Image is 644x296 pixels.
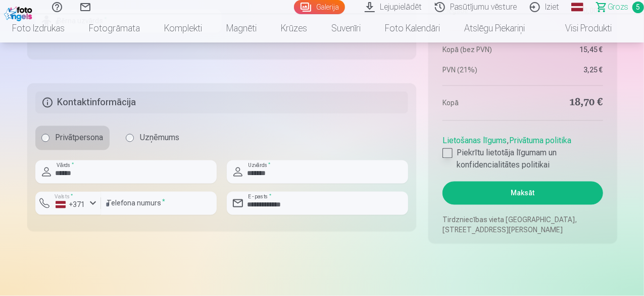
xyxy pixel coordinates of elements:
[632,2,644,13] span: 5
[537,14,624,43] a: Visi produkti
[442,136,507,146] a: Lietošanas līgums
[77,14,152,43] a: Fotogrāmata
[126,134,134,142] input: Uzņēmums
[35,192,101,215] button: Valsts*+371
[442,215,603,235] p: Tirdzniecības vieta [GEOGRAPHIC_DATA], [STREET_ADDRESS][PERSON_NAME]
[4,4,35,21] img: /fa1
[608,1,628,13] span: Grozs
[214,14,269,43] a: Magnēti
[52,193,76,201] label: Valsts
[35,126,110,150] label: Privātpersona
[528,96,603,110] dd: 18,70 €
[269,14,319,43] a: Krūzes
[442,96,518,110] dt: Kopā
[442,65,518,75] dt: PVN (21%)
[528,65,603,75] dd: 3,25 €
[152,14,214,43] a: Komplekti
[442,45,518,55] dt: Kopā (bez PVN)
[528,45,603,55] dd: 15,45 €
[56,200,86,210] div: +371
[509,136,571,146] a: Privātuma politika
[41,134,49,142] input: Privātpersona
[373,14,452,43] a: Foto kalendāri
[120,126,186,150] label: Uzņēmums
[442,182,603,205] button: Maksāt
[442,147,603,172] label: Piekrītu lietotāja līgumam un konfidencialitātes politikai
[442,131,603,172] div: ,
[452,14,537,43] a: Atslēgu piekariņi
[35,92,409,114] h5: Kontaktinformācija
[319,14,373,43] a: Suvenīri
